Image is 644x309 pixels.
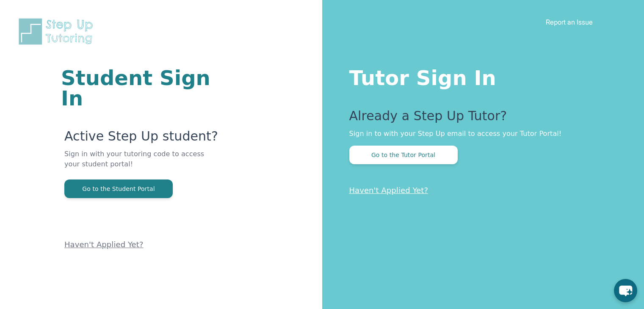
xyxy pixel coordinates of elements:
a: Go to the Tutor Portal [349,151,458,159]
a: Haven't Applied Yet? [349,186,428,195]
img: Step Up Tutoring horizontal logo [17,17,98,46]
a: Haven't Applied Yet? [64,240,144,249]
p: Sign in to with your Step Up email to access your Tutor Portal! [349,129,611,139]
button: Go to the Tutor Portal [349,146,458,164]
p: Sign in with your tutoring code to access your student portal! [64,149,221,179]
p: Already a Step Up Tutor? [349,108,611,129]
a: Report an Issue [546,18,593,26]
button: chat-button [614,279,637,302]
h1: Tutor Sign In [349,64,611,88]
button: Go to the Student Portal [64,179,173,198]
p: Active Step Up student? [64,129,221,149]
a: Go to the Student Portal [64,185,173,193]
h1: Student Sign In [61,68,221,108]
